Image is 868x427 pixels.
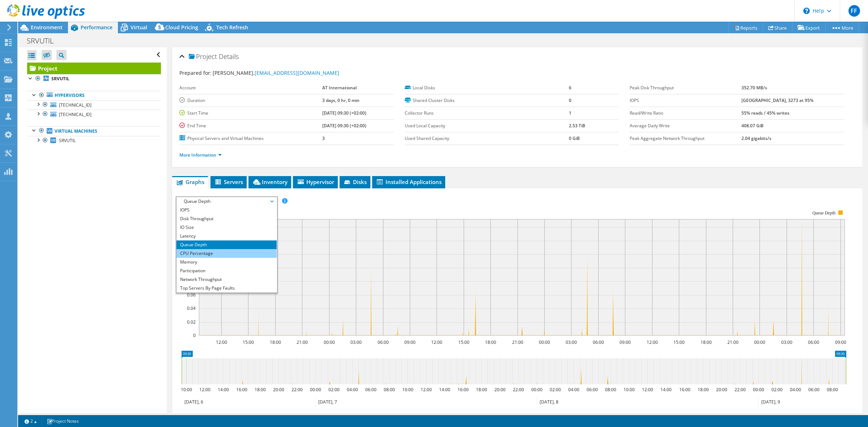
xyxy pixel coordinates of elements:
[176,284,277,293] li: Top Servers By Page Faults
[813,210,836,215] text: Queue Depth
[292,387,303,393] text: 22:00
[630,97,741,104] label: IOPS
[605,387,616,393] text: 08:00
[297,339,308,345] text: 21:00
[189,53,217,60] span: Project
[176,249,277,258] li: CPU Percentage
[255,387,266,393] text: 18:00
[180,197,273,206] span: Queue Depth
[630,135,741,142] label: Peak Aggregate Network Throughput
[494,387,506,393] text: 20:00
[165,24,198,31] span: Cloud Pricing
[243,339,254,345] text: 15:00
[193,332,196,338] text: 0
[439,387,450,393] text: 14:00
[701,339,712,345] text: 18:00
[421,387,432,393] text: 12:00
[59,102,92,108] span: [TECHNICAL_ID]
[587,387,598,393] text: 06:00
[405,135,569,142] label: Used Shared Capacity
[550,387,561,393] text: 02:00
[741,135,771,141] b: 2.04 gigabits/s
[569,123,585,129] b: 2.53 TiB
[376,178,442,185] span: Installed Applications
[27,126,161,136] a: Virtual Machines
[24,37,65,45] h1: SRVUTIL
[297,178,334,185] span: Hypervisor
[781,339,792,345] text: 03:00
[569,135,580,141] b: 0 GiB
[179,97,322,104] label: Duration
[347,387,358,393] text: 04:00
[458,387,469,393] text: 16:00
[476,387,487,393] text: 18:00
[179,122,322,129] label: End Time
[808,387,820,393] text: 06:00
[485,339,496,345] text: 18:00
[569,110,571,116] b: 1
[343,178,367,185] span: Disks
[20,417,42,426] a: 2
[763,22,792,33] a: Share
[322,135,325,141] b: 3
[176,258,277,266] li: Memory
[405,110,569,117] label: Collector Runs
[176,178,204,185] span: Graphs
[213,69,339,76] span: [PERSON_NAME],
[404,339,416,345] text: 09:00
[51,76,69,82] b: SRVUTIL
[512,339,523,345] text: 21:00
[754,339,765,345] text: 00:00
[741,97,813,103] b: [GEOGRAPHIC_DATA], 3273 at 95%
[741,85,767,91] b: 352.70 MB/s
[630,84,741,91] label: Peak Disk Throughput
[322,85,357,91] b: AT International
[735,387,746,393] text: 22:00
[273,387,284,393] text: 20:00
[741,110,790,116] b: 55% reads / 45% writes
[835,339,846,345] text: 09:00
[179,84,322,91] label: Account
[741,123,763,129] b: 408.07 GiB
[214,178,243,185] span: Servers
[539,339,550,345] text: 00:00
[698,387,709,393] text: 18:00
[531,387,542,393] text: 00:00
[42,417,84,426] a: Project Notes
[252,178,288,185] span: Inventory
[803,8,810,14] svg: \n
[81,24,112,31] span: Performance
[218,387,229,393] text: 14:00
[431,339,442,345] text: 12:00
[328,387,340,393] text: 02:00
[176,266,277,275] li: Participation
[27,110,161,119] a: [TECHNICAL_ID]
[322,123,366,129] b: [DATE] 09:30 (+02:00)
[310,387,321,393] text: 00:00
[673,339,685,345] text: 15:00
[176,206,277,214] li: IOPS
[181,387,192,393] text: 10:00
[679,387,690,393] text: 16:00
[199,387,210,393] text: 12:00
[378,339,389,345] text: 06:00
[131,24,147,31] span: Virtual
[216,339,227,345] text: 12:00
[187,305,196,311] text: 0.04
[727,339,739,345] text: 21:00
[630,122,741,129] label: Average Daily Write
[27,136,161,145] a: SRVUTIL
[728,22,763,33] a: Reports
[647,339,658,345] text: 12:00
[176,232,277,240] li: Latency
[27,63,161,74] a: Project
[566,339,577,345] text: 03:00
[59,111,92,118] span: [TECHNICAL_ID]
[513,387,524,393] text: 22:00
[179,152,222,158] a: More Information
[620,339,631,345] text: 09:00
[322,110,366,116] b: [DATE] 09:30 (+02:00)
[848,5,860,17] span: FF
[808,339,819,345] text: 06:00
[216,24,248,31] span: Tech Refresh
